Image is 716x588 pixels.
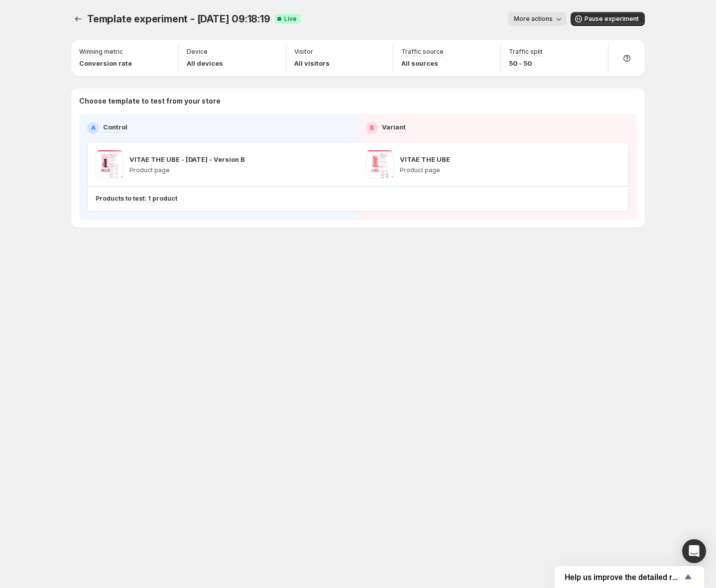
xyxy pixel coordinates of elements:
[401,48,444,56] p: Traffic source
[87,13,270,25] span: Template experiment - [DATE] 09:18:19
[96,150,123,178] img: VITAE THE UBE - 22.08.25 - Version B
[565,571,694,583] button: Show survey - Help us improve the detailed report for A/B campaigns
[79,96,637,106] p: Choose template to test from your store
[294,48,313,56] p: Visitor
[91,124,96,132] h2: A
[400,154,450,164] p: VITAE THE UBE
[514,15,553,23] span: More actions
[370,124,374,132] h2: B
[187,48,208,56] p: Device
[565,573,682,582] span: Help us improve the detailed report for A/B campaigns
[79,48,123,56] p: Winning metric
[71,12,85,26] button: Experiments
[682,539,706,563] div: Open Intercom Messenger
[129,166,245,174] p: Product page
[401,58,444,68] p: All sources
[571,12,645,26] button: Pause experiment
[508,12,567,26] button: More actions
[382,122,406,132] p: Variant
[509,58,543,68] p: 50 - 50
[284,15,297,23] span: Live
[96,195,177,203] p: Products to test: 1 product
[585,15,639,23] span: Pause experiment
[509,48,543,56] p: Traffic split
[79,58,132,68] p: Conversion rate
[187,58,223,68] p: All devices
[366,150,394,178] img: VITAE THE UBE
[294,58,330,68] p: All visitors
[400,166,450,174] p: Product page
[129,154,245,164] p: VITAE THE UBE - [DATE] - Version B
[103,122,127,132] p: Control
